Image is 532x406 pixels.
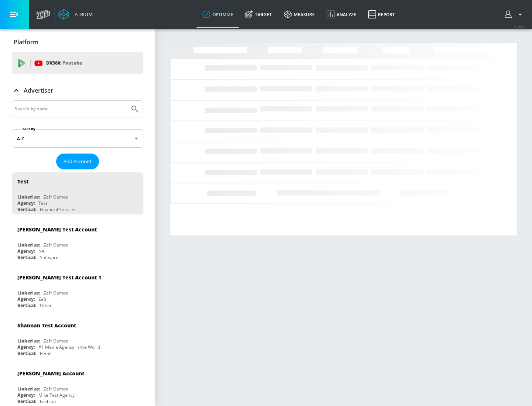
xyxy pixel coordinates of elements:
div: Linked as: [17,386,40,392]
div: Fashion [40,398,56,405]
div: Zefr Demos [44,290,68,296]
div: TestLinked as:Zefr DemosAgency:TestVertical:Financial Services [12,172,143,214]
p: Youtube [62,59,82,67]
label: Sort By [21,127,37,131]
div: Vertical: [17,398,36,405]
div: Mike Test Agency [38,392,75,398]
div: Vertical: [17,206,36,213]
div: Zefr Demos [44,386,68,392]
a: measure [278,1,321,28]
div: Linked as: [17,194,40,200]
a: optimize [197,1,239,28]
div: NA [38,248,45,254]
span: Add Account [64,157,92,166]
div: Test [38,200,47,206]
div: [PERSON_NAME] Test Account 1 [17,274,101,281]
div: Agency: [17,296,35,302]
div: Shannan Test Account [17,322,76,329]
div: Shannan Test AccountLinked as:Zefr DemosAgency:#1 Media Agency in the WorldVertical:Retail [12,316,143,358]
div: [PERSON_NAME] Test AccountLinked as:Zefr DemosAgency:NAVertical:Software [12,220,143,262]
div: Linked as: [17,242,40,248]
div: #1 Media Agency in the World [38,344,100,350]
div: Other [40,302,52,309]
div: Linked as: [17,338,40,344]
input: Search by name [15,104,127,114]
div: Advertiser [12,80,143,101]
button: Add Account [56,154,99,169]
div: A-Z [12,129,143,148]
p: DV360: [46,59,82,67]
div: Vertical: [17,254,36,261]
div: [PERSON_NAME] Account [17,370,84,377]
div: Zefr Demos [44,194,68,200]
div: Zefr [38,296,47,302]
div: Atrium [72,11,93,18]
div: Financial Services [40,206,76,213]
div: [PERSON_NAME] Test Account 1Linked as:Zefr DemosAgency:ZefrVertical:Other [12,268,143,310]
span: v 4.25.2 [514,24,525,28]
div: Agency: [17,392,35,398]
a: Report [362,1,401,28]
div: Agency: [17,200,35,206]
div: Agency: [17,344,35,350]
div: Zefr Demos [44,242,68,248]
div: Vertical: [17,302,36,309]
p: Advertiser [24,86,53,94]
div: [PERSON_NAME] Test Account [17,226,97,233]
div: Linked as: [17,290,40,296]
a: Atrium [58,9,93,20]
p: Platform [14,38,38,46]
div: DV360: Youtube [12,52,143,74]
div: Vertical: [17,350,36,357]
div: Retail [40,350,51,357]
div: Agency: [17,248,35,254]
div: Zefr Demos [44,338,68,344]
a: Target [239,1,278,28]
div: Platform [12,32,143,52]
a: Analyze [321,1,362,28]
div: Test [17,178,28,185]
div: Software [40,254,58,261]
